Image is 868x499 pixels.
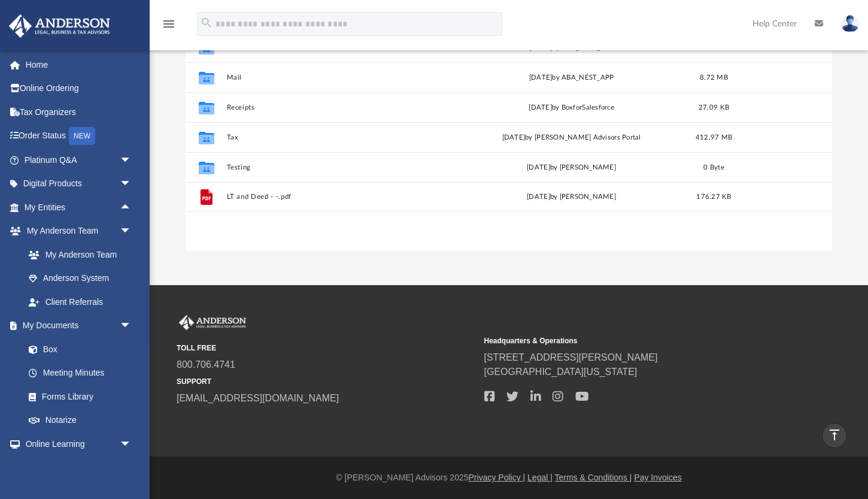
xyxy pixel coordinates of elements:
[555,473,632,482] a: Terms & Conditions |
[17,361,144,385] a: Meeting Minutes
[8,172,150,196] a: Digital Productsarrow_drop_down
[696,134,732,140] span: 412.97 MB
[177,343,476,353] small: TOLL FREE
[469,473,526,482] a: Privacy Policy |
[177,376,476,387] small: SUPPORT
[822,423,847,448] a: vertical_align_top
[634,473,681,482] a: Pay Invoices
[8,148,150,172] a: Platinum Q&Aarrow_drop_down
[459,192,685,202] div: [DATE] by [PERSON_NAME]
[162,23,176,31] a: menu
[177,315,248,331] img: Anderson Advisors Platinum Portal
[8,219,144,243] a: My Anderson Teamarrow_drop_down
[8,432,144,456] a: Online Learningarrow_drop_down
[841,15,859,32] img: User Pic
[459,72,685,83] div: [DATE] by ABA_NEST_APP
[699,104,729,110] span: 27.09 KB
[120,195,144,220] span: arrow_drop_up
[17,243,138,267] a: My Anderson Team
[227,193,453,201] button: LT and Deed - -.pdf
[8,195,150,219] a: My Entitiesarrow_drop_up
[8,53,150,77] a: Home
[227,73,453,81] button: Mail
[696,193,731,200] span: 176.27 KB
[120,148,144,173] span: arrow_drop_down
[17,290,144,314] a: Client Referrals
[8,77,150,101] a: Online Ordering
[120,172,144,196] span: arrow_drop_down
[484,352,658,362] a: [STREET_ADDRESS][PERSON_NAME]
[17,337,138,361] a: Box
[8,124,150,149] a: Order StatusNEW
[527,473,553,482] a: Legal |
[827,428,842,442] i: vertical_align_top
[703,164,724,170] span: 0 Byte
[177,359,235,370] a: 800.706.4741
[186,2,832,251] div: grid
[120,219,144,244] span: arrow_drop_down
[17,385,138,409] a: Forms Library
[162,17,176,31] i: menu
[200,16,213,29] i: search
[8,314,144,338] a: My Documentsarrow_drop_down
[17,409,144,433] a: Notarize
[484,335,784,346] small: Headquarters & Operations
[17,456,144,480] a: Courses
[69,127,95,145] div: NEW
[459,132,685,143] div: [DATE] by [PERSON_NAME] Advisors Portal
[17,267,144,291] a: Anderson System
[227,43,453,51] button: Law
[227,103,453,111] button: Receipts
[177,393,339,403] a: [EMAIL_ADDRESS][DOMAIN_NAME]
[459,102,685,113] div: [DATE] by BoxforSalesforce
[484,367,638,377] a: [GEOGRAPHIC_DATA][US_STATE]
[227,163,453,171] button: Testing
[150,471,868,484] div: © [PERSON_NAME] Advisors 2025
[5,14,114,38] img: Anderson Advisors Platinum Portal
[459,162,685,173] div: [DATE] by [PERSON_NAME]
[700,74,728,80] span: 8.72 MB
[8,100,150,124] a: Tax Organizers
[120,314,144,338] span: arrow_drop_down
[120,432,144,456] span: arrow_drop_down
[696,44,731,50] span: 772.84 KB
[459,42,685,53] div: [DATE] by ABA_NEST_APP
[227,133,453,141] button: Tax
